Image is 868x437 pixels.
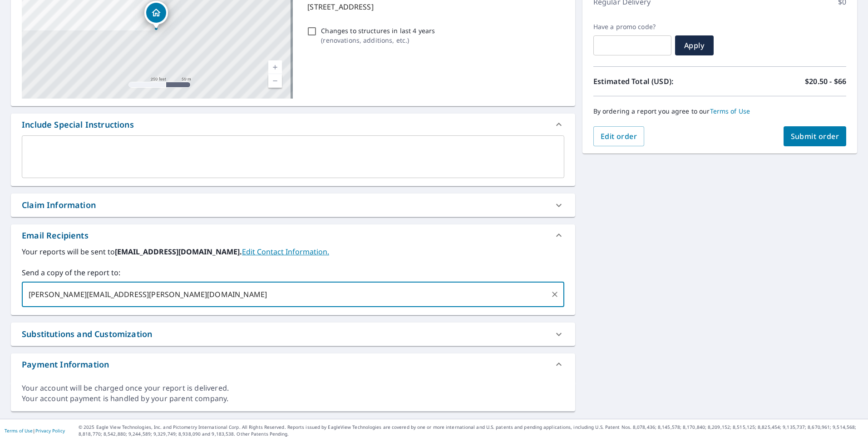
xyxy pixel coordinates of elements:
[115,247,242,257] b: [EMAIL_ADDRESS][DOMAIN_NAME].
[593,107,846,115] p: By ordering a report you agree to our
[593,23,671,31] label: Have a promo code?
[321,26,435,35] p: Changes to structures in last 4 years
[321,35,435,45] p: ( renovations, additions, etc. )
[22,328,152,340] div: Substitutions and Customization
[268,60,282,74] a: Current Level 17, Zoom In
[35,427,65,434] a: Privacy Policy
[307,1,560,12] p: [STREET_ADDRESS]
[5,428,65,433] p: |
[22,358,109,371] div: Payment Information
[22,246,564,257] label: Your reports will be sent to
[11,194,575,217] div: Claim Information
[11,224,575,246] div: Email Recipients
[22,393,564,404] div: Your account payment is handled by your parent company.
[5,427,33,434] a: Terms of Use
[710,107,750,115] a: Terms of Use
[22,199,96,211] div: Claim Information
[22,119,134,131] div: Include Special Instructions
[682,40,706,50] span: Apply
[11,323,575,346] div: Substitutions and Customization
[548,288,561,301] button: Clear
[22,267,564,278] label: Send a copy of the report to:
[593,76,720,87] p: Estimated Total (USD):
[268,74,282,88] a: Current Level 17, Zoom Out
[11,114,575,135] div: Include Special Instructions
[784,126,847,146] button: Submit order
[805,76,846,87] p: $20.50 - $66
[675,35,714,55] button: Apply
[242,247,329,257] a: EditContactInfo
[601,131,637,141] span: Edit order
[144,1,168,29] div: Dropped pin, building 1, Residential property, 5 Hawthorne Ave Larkspur, CA 94939
[593,126,645,146] button: Edit order
[791,131,839,141] span: Submit order
[22,229,89,242] div: Email Recipients
[22,383,564,393] div: Your account will be charged once your report is delivered.
[11,353,575,375] div: Payment Information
